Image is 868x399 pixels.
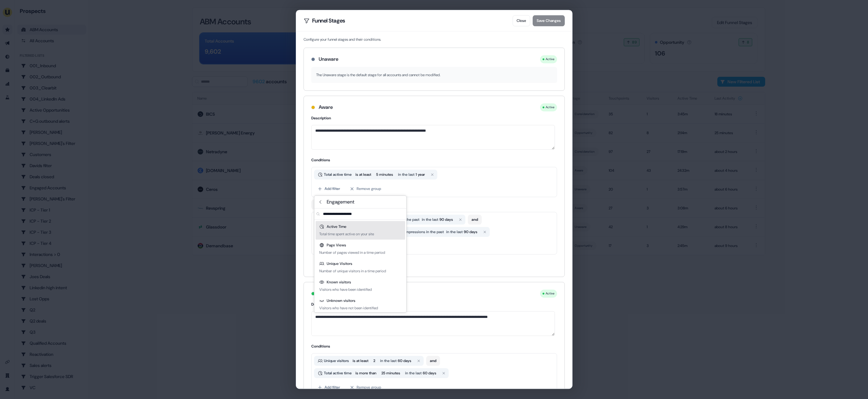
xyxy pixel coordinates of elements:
[426,356,440,366] button: and
[380,358,398,364] span: in the last
[311,301,557,307] h4: Description
[314,382,344,393] button: Add filter
[311,115,557,121] h4: Description
[513,15,530,26] button: Close
[316,72,552,78] p: The Unaware stage is the default stage for all accounts and cannot be modified.
[381,370,400,376] span: 25 minutes
[314,183,344,194] button: Add filter
[319,268,386,274] div: Number of unique visitors in a time period
[327,198,354,206] span: Engagement
[319,279,351,285] div: Known visitors
[546,105,555,110] span: Active
[319,104,333,111] h3: Aware
[311,199,322,209] button: or
[311,343,557,349] h4: Conditions
[346,183,385,194] button: Remove group
[311,258,352,269] button: Add filter group
[373,358,375,364] span: 2
[319,305,378,311] div: Visitors who have not been identified
[323,358,350,364] span: Unique visitors
[468,215,482,224] button: and
[319,261,352,267] div: Unique Visitors
[398,171,416,178] span: in the last
[323,171,353,178] span: Total active time
[311,157,557,163] h4: Conditions
[319,224,346,230] div: Active Time
[319,56,338,63] h3: Unaware
[304,18,345,24] h2: Funnel Stages
[405,229,444,235] span: impressions in the past
[346,382,385,393] button: Remove group
[304,36,565,43] p: Configure your funnel stages and their conditions.
[376,171,393,178] span: 5 minutes
[319,286,372,293] div: Visitors who have been identified
[319,242,346,248] div: Page Views
[546,291,555,296] span: Active
[319,298,355,304] div: Unknown visitors
[405,370,423,376] span: in the last
[319,249,385,256] div: Number of pages viewed in a time period
[546,56,555,62] span: Active
[319,231,374,237] div: Total time spent active on your site
[422,216,438,223] span: in the last
[323,370,353,376] span: Total active time
[446,229,463,235] span: in the last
